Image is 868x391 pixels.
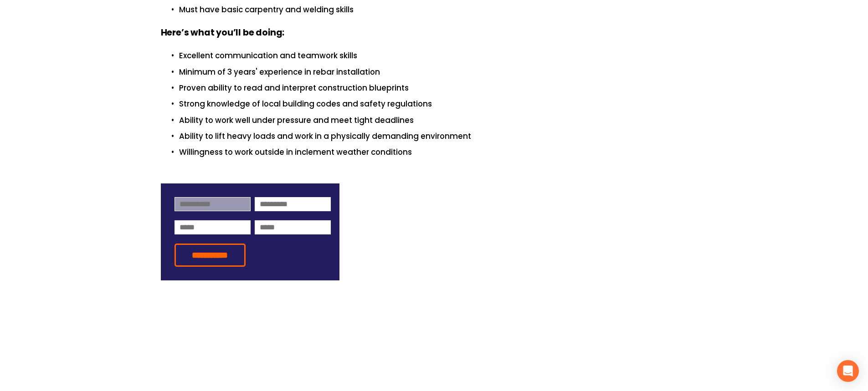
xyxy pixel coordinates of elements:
p: Excellent communication and teamwork skills [179,50,708,62]
p: Must have basic carpentry and welding skills [179,4,708,16]
p: Ability to work well under pressure and meet tight deadlines [179,114,708,127]
p: Strong knowledge of local building codes and safety regulations [179,98,708,110]
p: Ability to lift heavy loads and work in a physically demanding environment [179,130,708,142]
p: Proven ability to read and interpret construction blueprints [179,82,708,94]
p: Minimum of 3 years' experience in rebar installation [179,66,708,78]
p: Willingness to work outside in inclement weather conditions [179,146,708,158]
div: Open Intercom Messenger [837,360,859,382]
strong: Here’s what you’ll be doing: [161,26,285,39]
